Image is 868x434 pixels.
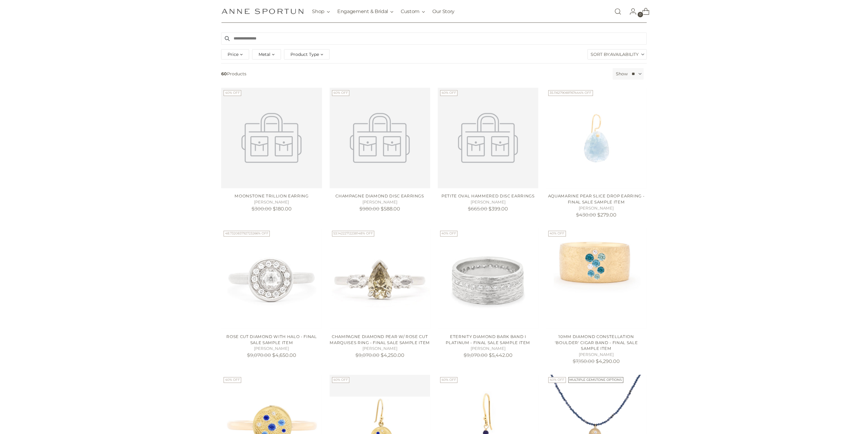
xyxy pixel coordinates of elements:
[546,205,647,211] h5: [PERSON_NAME]
[330,199,430,205] h5: [PERSON_NAME]
[359,206,379,212] s: $980.00
[546,352,647,358] h5: [PERSON_NAME]
[489,206,508,212] span: $399.00
[235,193,309,198] a: Moonstone Trillion Earring
[438,199,538,205] h5: [PERSON_NAME]
[464,352,488,358] s: $9,070.00
[259,51,270,58] span: Metal
[337,5,393,18] button: Engagement & Bridal
[616,71,628,77] label: Show
[468,206,488,212] s: $665.00
[546,88,647,188] a: Aquamarine Pear Slice Drop Earring - Final Sale Sample Item
[336,193,424,198] a: Champagne Diamond Disc Earrings
[637,5,650,18] a: Open cart modal
[548,193,645,204] a: Aquamarine Pear Slice Drop Earring - Final Sale Sample Item
[576,212,596,218] s: $430.00
[330,228,430,329] a: Champagne Diamond Pear w/ Rose Cut Marquises Ring - Final Sale Sample Item
[612,5,624,18] a: Open search modal
[272,352,296,358] span: $4,650.00
[381,352,404,358] span: $4,250.00
[221,71,227,77] b: 60
[226,334,317,345] a: Rose Cut Diamond with Halo - Final Sale Sample Item
[330,346,430,352] h5: [PERSON_NAME]
[252,206,272,212] s: $300.00
[221,32,647,45] input: Search products
[638,12,643,17] span: 0
[221,228,322,329] a: Rose Cut Diamond with Halo - Final Sale Sample Item
[273,206,292,212] span: $180.00
[546,228,647,329] a: 10mm Diamond Constellation 'Boulder' Cigar Band - Final Sale Sample Item
[597,212,616,218] span: $279.00
[290,51,319,58] span: Product Type
[312,5,330,18] button: Shop
[330,88,430,188] img: Champagne Diamond Disc Earrings
[610,50,639,59] span: Availability
[596,358,620,364] span: $4,290.00
[221,9,304,14] a: Anne Sportun Fine Jewellery
[438,228,538,329] a: Eternity Diamond Bark Band I Platinum - Final Sale Sample Item
[381,206,400,212] span: $588.00
[219,68,610,80] span: Products
[438,346,538,352] h5: [PERSON_NAME]
[489,352,513,358] span: $5,442.00
[228,51,238,58] span: Price
[401,5,425,18] button: Custom
[588,50,647,59] label: Sort By:Availability
[221,88,322,188] img: Moonstone Trillion Earring
[221,346,322,352] h5: [PERSON_NAME]
[330,334,430,345] a: Champagne Diamond Pear w/ Rose Cut Marquises Ring - Final Sale Sample Item
[441,193,534,198] a: Petite Oval Hammered Disc Earrings
[247,352,271,358] s: $9,070.00
[573,358,595,364] s: $7,150.00
[355,352,379,358] s: $9,070.00
[555,334,638,351] a: 10mm Diamond Constellation 'Boulder' Cigar Band - Final Sale Sample Item
[625,5,637,18] a: Go to the account page
[446,334,530,345] a: Eternity Diamond Bark Band I Platinum - Final Sale Sample Item
[221,199,322,205] h5: [PERSON_NAME]
[432,5,455,18] a: Our Story
[438,88,538,188] img: Petite Oval Hammered Disc Earrings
